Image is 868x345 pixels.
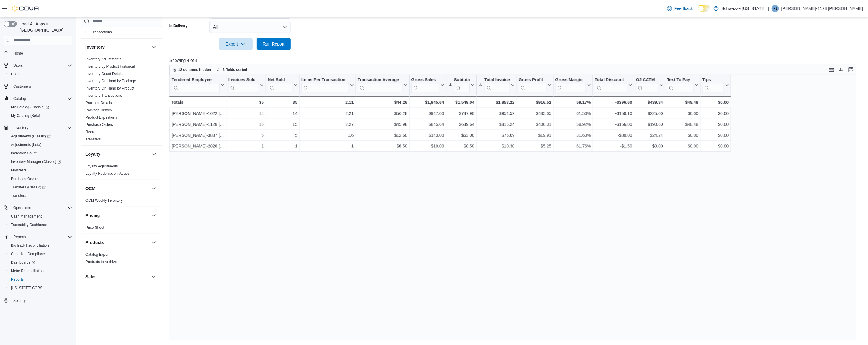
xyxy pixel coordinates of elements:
button: Tips [702,77,729,93]
span: 12 columns hidden [178,67,211,72]
button: BioTrack Reconciliation [6,241,75,250]
span: Dashboards [11,260,35,265]
span: Catalog [13,96,26,101]
a: Adjustments (beta) [8,141,44,148]
div: $0.00 [667,143,699,150]
div: 31.60% [555,132,591,139]
span: BioTrack Reconciliation [11,243,49,248]
span: R1 [773,5,777,12]
button: Gross Margin [555,77,591,93]
div: $1,853.22 [478,99,515,106]
a: My Catalog (Beta) [8,112,43,119]
div: Net Sold [268,77,293,93]
div: Items Per Transaction [301,77,349,93]
a: Inventory Adjustments [85,57,121,61]
div: $24.24 [636,132,663,139]
button: My Catalog (Beta) [6,111,75,120]
span: Export [222,38,249,50]
span: 2 fields sorted [223,67,247,72]
div: Finance [81,21,162,38]
div: 1.6 [301,132,354,139]
a: Inventory Manager (Classic) [8,158,63,165]
div: $56.28 [357,110,407,117]
a: My Catalog (Classic) [8,103,52,111]
span: Inventory Adjustments [85,57,121,62]
label: Is Delivery [169,23,188,28]
nav: Complex example [4,46,72,321]
button: Inventory [11,124,31,131]
span: Washington CCRS [8,284,72,292]
span: Transfers (Classic) [11,185,46,190]
a: Inventory On Hand by Product [85,86,134,90]
a: Inventory Count Details [85,72,123,76]
button: Text To Pay [667,77,699,93]
a: Adjustments (Classic) [8,133,53,140]
button: Operations [11,204,34,211]
div: -$156.00 [595,121,632,128]
a: Inventory On Hand by Package [85,79,136,83]
div: $10.00 [411,143,444,150]
button: G2 CATM [636,77,663,93]
span: Canadian Compliance [11,252,47,256]
a: Price Sheet [85,225,104,230]
span: Reports [8,276,72,283]
div: 14 [268,110,297,117]
button: Sales [85,274,149,280]
button: 2 fields sorted [214,66,250,73]
span: Inventory Manager (Classic) [11,159,61,164]
span: Inventory Count [11,151,37,156]
div: $951.59 [478,110,515,117]
span: Reports [11,233,72,241]
div: 61.56% [555,110,591,117]
button: Cash Management [6,212,75,221]
button: Purchase Orders [6,174,75,183]
span: Settings [11,296,72,304]
button: Canadian Compliance [6,250,75,258]
button: Users [6,70,75,78]
div: Invoices Sold [228,77,259,93]
div: $0.00 [667,132,699,139]
div: 35 [268,99,297,106]
a: Inventory by Product Historical [85,64,135,69]
p: Schwazze [US_STATE] [722,5,766,12]
div: $12.60 [357,132,407,139]
button: Metrc Reconciliation [6,267,75,275]
span: Adjustments (Classic) [8,133,72,140]
span: Operations [13,205,31,210]
div: $0.00 [667,110,699,117]
h3: Sales [85,274,97,280]
div: $406.31 [519,121,551,128]
div: 5 [268,132,297,139]
div: 61.76% [555,143,591,150]
span: Package Details [85,100,112,105]
div: 5 [228,132,264,139]
input: Dark Mode [698,5,711,12]
div: 58.92% [555,121,591,128]
div: $0.00 [702,99,729,106]
div: Transaction Average [357,77,402,93]
span: Home [11,49,72,57]
a: Users [8,70,23,78]
button: Loyalty [85,151,149,157]
a: Transfers [8,192,28,199]
div: $8.50 [357,143,407,150]
a: Products to Archive [85,260,117,264]
button: OCM [85,185,149,191]
a: Purchase Orders [85,123,113,127]
a: Inventory Manager (Classic) [6,157,75,166]
a: Customers [11,83,33,90]
div: [PERSON_NAME]-1622 [PERSON_NAME] [172,110,224,117]
a: Home [11,50,25,57]
span: Users [11,72,20,76]
button: Users [1,61,75,70]
div: $45.98 [357,121,407,128]
button: Run Report [257,38,291,50]
div: $0.00 [702,121,729,128]
div: $76.09 [478,132,515,139]
button: Keyboard shortcuts [828,66,835,73]
span: Customers [11,83,72,90]
div: 35 [228,99,264,106]
a: Package Details [85,101,112,105]
span: Package History [85,108,112,113]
